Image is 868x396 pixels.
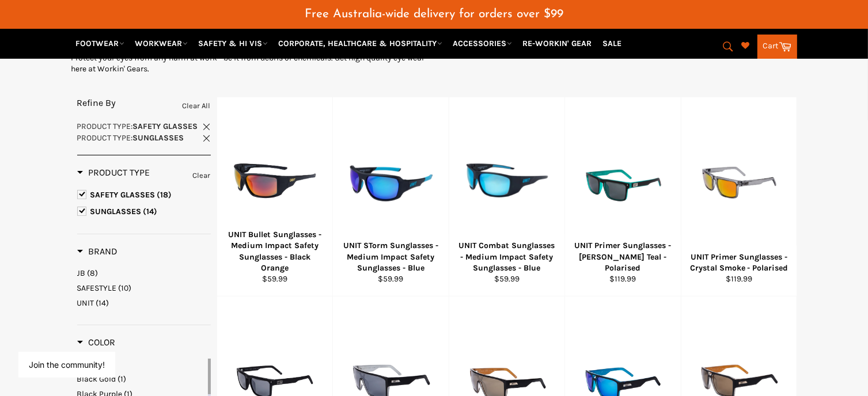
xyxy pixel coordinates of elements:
[456,240,558,273] div: UNIT Combat Sunglasses - Medium Impact Safety Sunglasses - Blue
[77,167,150,178] h3: Product Type
[77,283,211,294] a: SAFESTYLE
[71,53,425,74] span: Protect your eyes from any harm at work - be it from debris or chemicals. Get high quality eye we...
[224,229,325,273] div: UNIT Bullet Sunglasses - Medium Impact Safety Sunglasses - Black Orange
[598,33,627,54] a: SALE
[77,121,131,131] span: Product Type
[77,283,117,293] span: SAFESTYLE
[77,359,206,370] a: BLACK
[193,169,211,182] a: Clear
[77,337,116,348] h3: Color
[77,121,198,131] span: :
[77,268,86,278] span: JB
[90,190,156,200] span: SAFETY GLASSES
[77,132,211,143] a: Product Type:SUNGLASSES
[143,207,158,216] span: (14)
[88,268,98,278] span: (8)
[332,97,449,296] a: UNIT STorm Sunglasses - Medium Impact Safety Sunglasses - BlueUNIT STorm Sunglasses - Medium Impa...
[77,268,211,279] a: JB
[77,205,211,218] a: SUNGLASSES
[90,207,142,216] span: SUNGLASSES
[564,97,681,296] a: UNIT Primer Sunglasses - Matt Black Teal - PolarisedUNIT Primer Sunglasses - [PERSON_NAME] Teal -...
[77,167,150,178] span: Product Type
[133,133,184,143] strong: SUNGLASSES
[688,252,790,274] div: UNIT Primer Sunglasses - Crystal Smoke - Polarised
[573,240,674,273] div: UNIT Primer Sunglasses - [PERSON_NAME] Teal - Polarised
[340,240,442,273] div: UNIT STorm Sunglasses - Medium Impact Safety Sunglasses - Blue
[194,33,272,54] a: SAFETY & HI VIS
[77,246,118,257] h3: Brand
[96,298,109,308] span: (14)
[77,298,94,308] span: UNIT
[77,298,211,309] a: UNIT
[133,121,198,131] strong: SAFETY GLASSES
[77,374,116,384] span: Black Gold
[119,283,132,293] span: (10)
[217,97,333,296] a: UNIT Bullet Sunglasses - Medium Impact Safety Sunglasses - Black OrangeUNIT Bullet Sunglasses - M...
[77,133,131,143] span: Product Type
[131,33,192,54] a: WORKWEAR
[77,121,211,132] a: Product Type:SAFETY GLASSES
[449,33,517,54] a: ACCESSORIES
[118,374,127,384] span: (1)
[518,33,597,54] a: RE-WORKIN' GEAR
[305,8,563,20] span: Free Australia-wide delivery for orders over $99
[77,97,116,108] span: Refine By
[77,337,116,348] span: Color
[757,35,797,59] a: Cart
[77,133,184,143] span: :
[77,189,211,201] a: SAFETY GLASSES
[157,190,172,200] span: (18)
[449,97,565,296] a: UNIT Combat Sunglasses - Medium Impact Safety Sunglasses - BlueUNIT Combat Sunglasses - Medium Im...
[29,360,105,370] button: Join the community!
[71,33,129,54] a: FOOTWEAR
[274,33,447,54] a: CORPORATE, HEALTHCARE & HOSPITALITY
[77,246,118,257] span: Brand
[183,100,211,112] a: Clear All
[681,97,797,296] a: UNIT Primer Sunglasses - Crystal Smoke - PolarisedUNIT Primer Sunglasses - Crystal Smoke - Polari...
[77,374,206,384] a: Black Gold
